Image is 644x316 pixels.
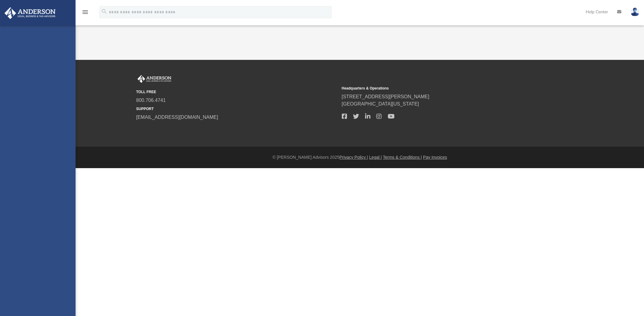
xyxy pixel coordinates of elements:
[136,115,218,120] a: [EMAIL_ADDRESS][DOMAIN_NAME]
[342,101,419,106] a: [GEOGRAPHIC_DATA][US_STATE]
[383,155,422,160] a: Terms & Conditions |
[369,155,382,160] a: Legal |
[630,8,639,16] img: User Pic
[136,89,338,95] small: TOLL FREE
[136,106,338,112] small: SUPPORT
[101,8,108,15] i: search
[3,7,57,19] img: Anderson Advisors Platinum Portal
[339,155,368,160] a: Privacy Policy |
[423,155,447,160] a: Pay Invoices
[342,94,429,99] a: [STREET_ADDRESS][PERSON_NAME]
[136,98,166,103] a: 800.706.4741
[136,75,173,83] img: Anderson Advisors Platinum Portal
[82,8,89,16] i: menu
[76,154,644,161] div: © [PERSON_NAME] Advisors 2025
[82,11,89,16] a: menu
[342,86,543,91] small: Headquarters & Operations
